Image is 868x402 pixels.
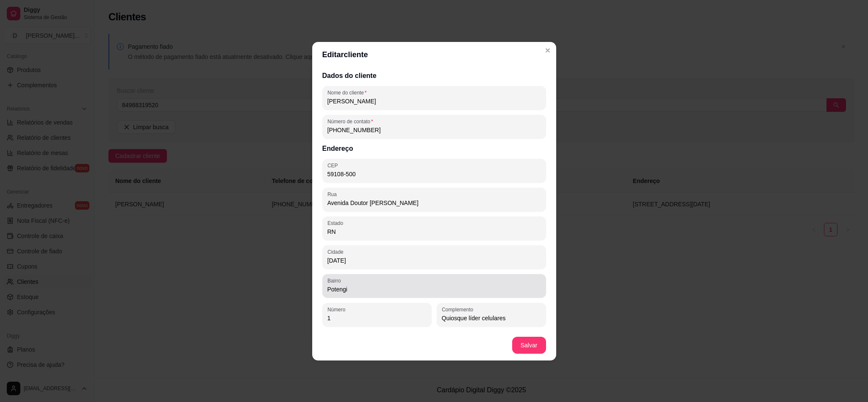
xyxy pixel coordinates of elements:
[512,337,546,354] button: Salvar
[327,277,344,284] label: Bairro
[327,191,340,198] label: Rua
[327,248,347,255] label: Cidade
[327,219,346,227] label: Estado
[327,126,541,134] input: Número de contato
[322,144,546,154] h2: Endereço
[327,306,348,313] label: Número
[327,314,427,322] input: Número
[327,89,369,96] label: Nome do cliente
[327,227,541,236] input: Estado
[327,97,541,105] input: Nome do cliente
[327,118,376,125] label: Número de contato
[327,199,541,207] input: Rua
[327,285,541,294] input: Bairro
[541,44,555,57] button: Close
[327,170,541,178] input: CEP
[327,256,541,265] input: Cidade
[327,162,341,169] label: CEP
[312,42,556,67] header: Editar cliente
[442,314,541,322] input: Complemento
[322,71,546,81] h2: Dados do cliente
[442,306,476,313] label: Complemento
